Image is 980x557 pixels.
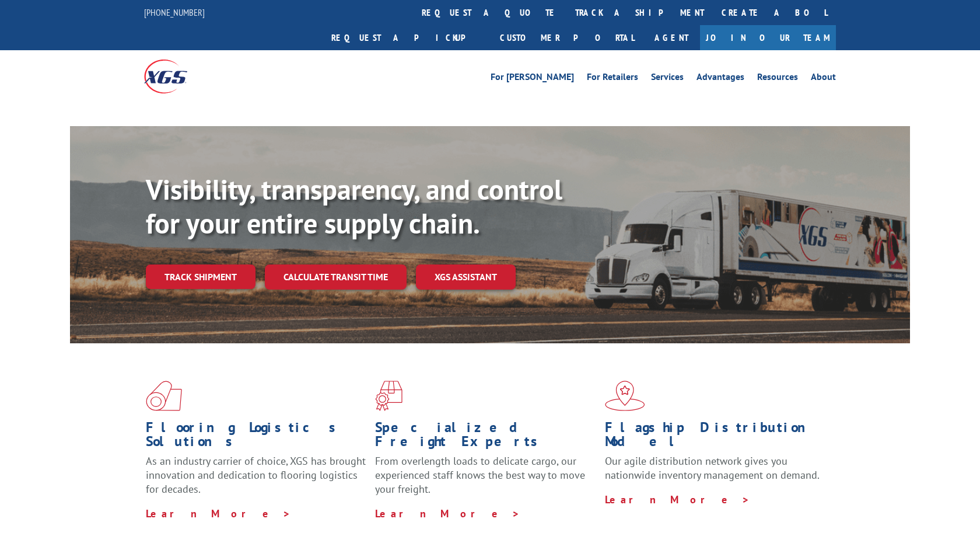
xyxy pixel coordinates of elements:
img: xgs-icon-flagship-distribution-model-red [605,381,645,411]
h1: Flooring Logistics Solutions [146,420,366,454]
span: Our agile distribution network gives you nationwide inventory management on demand. [605,454,820,482]
a: Customer Portal [491,25,643,50]
h1: Flagship Distribution Model [605,420,825,454]
a: Track shipment [146,264,256,289]
a: Agent [643,25,700,50]
a: Resources [757,72,798,85]
img: xgs-icon-focused-on-flooring-red [375,381,402,411]
span: As an industry carrier of choice, XGS has brought innovation and dedication to flooring logistics... [146,454,366,496]
a: Join Our Team [700,25,836,50]
a: For Retailers [587,72,638,85]
a: Learn More > [146,507,291,520]
a: Advantages [696,72,744,85]
p: From overlength loads to delicate cargo, our experienced staff knows the best way to move your fr... [375,454,596,506]
a: XGS ASSISTANT [416,264,516,290]
a: Request a pickup [323,25,491,50]
h1: Specialized Freight Experts [375,420,596,454]
a: Services [651,72,684,85]
a: [PHONE_NUMBER] [144,6,205,18]
img: xgs-icon-total-supply-chain-intelligence-red [146,381,182,411]
a: About [811,72,836,85]
a: Calculate transit time [265,264,407,290]
a: Learn More > [605,493,750,506]
b: Visibility, transparency, and control for your entire supply chain. [146,171,562,241]
a: For [PERSON_NAME] [491,72,574,85]
a: Learn More > [375,507,520,520]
